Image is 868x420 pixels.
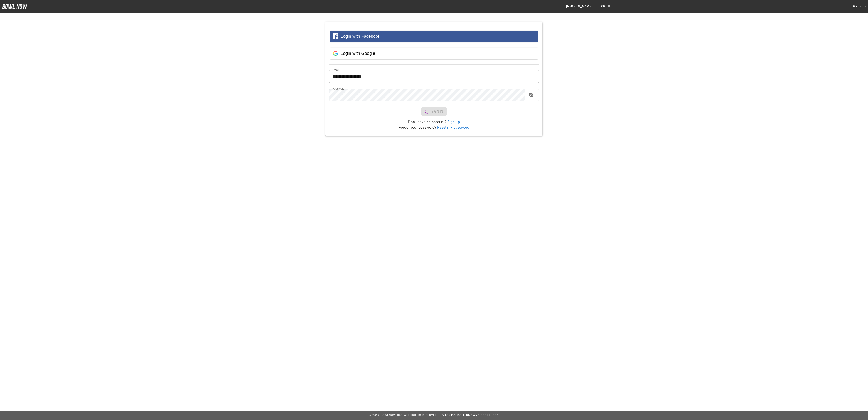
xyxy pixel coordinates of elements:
span: Login with Facebook [341,34,380,39]
button: Login with Facebook [330,31,538,42]
button: Logout [596,2,612,11]
p: Forgot your password? [329,125,539,130]
button: Profile [851,2,868,11]
a: Reset my password [437,125,469,130]
a: Sign up [447,120,460,124]
img: logo [2,4,27,9]
a: Terms and Conditions [463,414,499,417]
span: © 2022 BowlNow, Inc. All Rights Reserved. [369,414,438,417]
button: [PERSON_NAME] [564,2,594,11]
button: Login with Google [330,48,538,59]
button: toggle password visibility [527,90,536,100]
p: Don't have an account? [329,119,539,125]
a: Privacy Policy [438,414,462,417]
span: Login with Google [341,51,375,56]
